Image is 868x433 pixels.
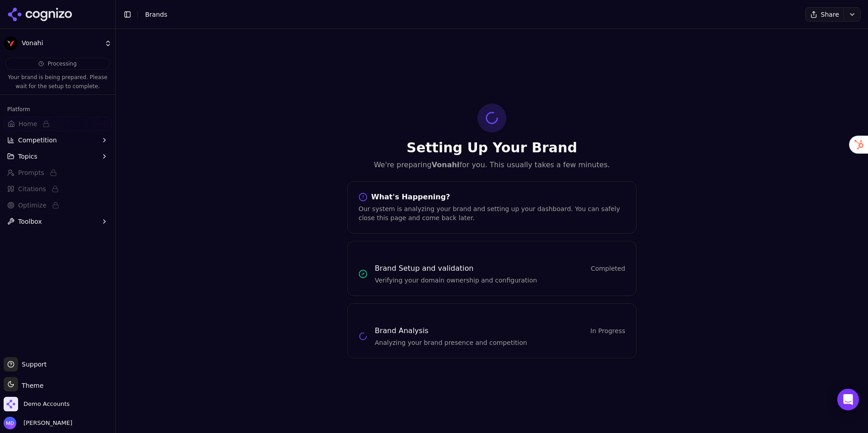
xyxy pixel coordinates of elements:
span: In Progress [590,326,625,335]
span: Brands [145,11,167,18]
span: Processing [47,60,76,67]
span: Toolbox [18,217,42,226]
span: Citations [18,184,46,193]
h3: Brand Analysis [375,325,429,336]
div: What's Happening? [359,193,625,202]
span: Optimize [18,201,47,210]
p: Your brand is being prepared. Please wait for the setup to complete. [5,73,110,91]
span: Support [18,360,47,369]
img: Melissa Dowd [4,417,16,429]
button: Competition [4,133,112,147]
span: [PERSON_NAME] [20,419,72,427]
p: We're preparing for you. This usually takes a few minutes. [347,160,637,170]
nav: breadcrumb [145,10,167,19]
img: Demo Accounts [4,397,18,411]
p: Verifying your domain ownership and configuration [375,276,625,285]
span: Home [19,119,37,128]
img: Vonahi [4,36,18,51]
button: Topics [4,149,112,164]
strong: Vonahi [432,160,460,169]
span: Completed [591,264,625,273]
div: Platform [4,102,112,117]
p: Analyzing your brand presence and competition [375,338,625,347]
span: Theme [18,382,43,389]
span: Vonahi [22,39,101,47]
h3: Brand Setup and validation [375,263,473,274]
h1: Setting Up Your Brand [347,140,637,156]
button: Toolbox [4,214,112,229]
div: Open Intercom Messenger [837,389,859,410]
span: Topics [18,152,38,161]
span: Demo Accounts [24,400,70,408]
button: Open user button [4,417,72,429]
button: Open organization switcher [4,397,70,411]
span: Competition [18,136,57,145]
span: Prompts [18,168,44,177]
button: Share [805,7,844,22]
div: Our system is analyzing your brand and setting up your dashboard. You can safely close this page ... [359,204,625,222]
